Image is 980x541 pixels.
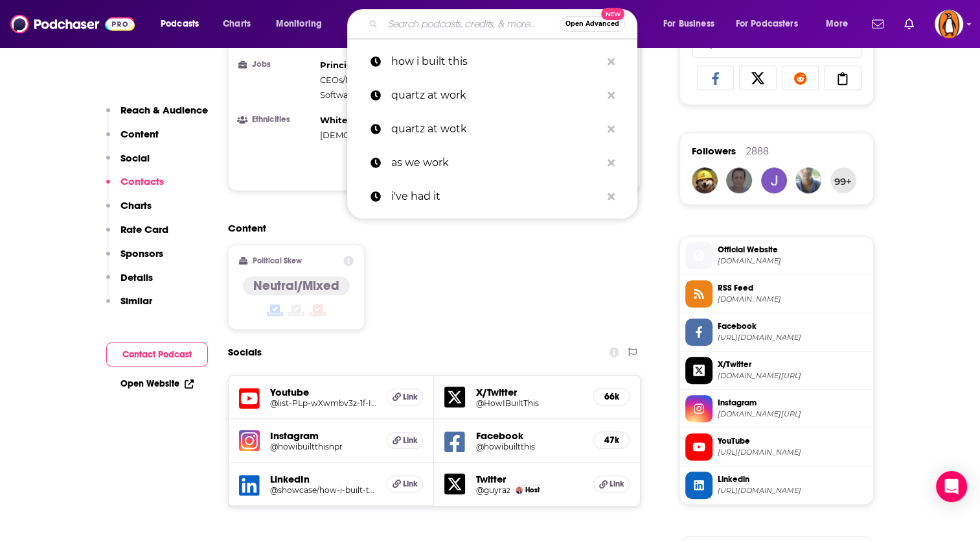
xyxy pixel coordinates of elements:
a: Open Website [120,378,194,389]
img: Podchaser - Follow, Share and Rate Podcasts [10,12,135,36]
a: Instagram[DOMAIN_NAME][URL] [685,395,868,422]
p: i've had it [391,180,601,213]
span: Monitoring [276,15,322,33]
a: how i built this [347,45,637,78]
a: @list-PLp-wXwmbv3z-1f-IDSSMABEEms7zLHPN [270,398,377,408]
a: Linkedin[URL][DOMAIN_NAME] [685,472,868,499]
p: Sponsors [120,247,163,259]
a: Link [387,389,423,405]
span: Instagram [718,397,868,409]
span: White / Caucasian [320,115,402,125]
p: quartz at work [391,78,601,112]
span: RSS Feed [718,282,868,294]
p: quartz at wotk [391,112,601,146]
h2: Socials [228,340,262,365]
button: Show profile menu [935,10,963,38]
button: Details [106,271,153,295]
button: open menu [267,14,339,34]
span: Open Advanced [565,21,619,27]
img: iconImage [239,430,260,451]
span: https://www.linkedin.com/in/showcase/how-i-built-this/ [718,486,868,496]
span: , [320,73,431,88]
h5: @guyraz [475,485,510,495]
span: X/Twitter [718,359,868,370]
input: Search podcasts, credits, & more... [383,14,560,34]
div: Open Intercom Messenger [936,471,967,502]
a: Link [387,432,423,449]
p: as we work [391,146,601,180]
button: Social [106,152,150,176]
span: Official Website [718,244,868,256]
span: instagram.com/howibuiltthisnpr [718,409,868,419]
span: https://www.facebook.com/howibuiltthis [718,333,868,343]
span: , [320,58,404,73]
a: Show notifications dropdown [867,13,889,35]
h5: Instagram [270,429,377,442]
a: Link [593,475,630,492]
a: Facebook[URL][DOMAIN_NAME] [685,319,868,346]
p: Reach & Audience [120,104,208,116]
a: hamdyalbasaly [726,167,752,193]
span: CEOs/Managing Directors [320,75,429,85]
span: , [320,128,422,143]
span: More [826,15,848,33]
span: wondery.com [718,256,868,266]
img: Robbie123213 [692,167,718,193]
p: Social [120,152,150,164]
span: Link [403,479,418,489]
button: Content [106,128,159,152]
h3: Jobs [239,60,315,69]
button: open menu [152,14,216,34]
a: @showcase/how-i-built-this/ [270,485,377,495]
p: Details [120,271,153,283]
button: Similar [106,295,152,319]
span: [DEMOGRAPHIC_DATA] [320,130,420,140]
span: Software Engineers [320,90,402,100]
button: Show More [239,156,630,180]
span: Link [610,479,624,489]
h5: 47k [604,435,619,446]
a: Official Website[DOMAIN_NAME] [685,242,868,269]
button: Rate Card [106,223,168,247]
a: i've had it [347,180,637,213]
span: Link [403,435,418,446]
span: Logged in as penguin_portfolio [935,10,963,38]
h5: Youtube [270,386,377,398]
span: New [601,8,624,20]
button: open menu [727,14,817,34]
p: Contacts [120,175,164,187]
p: how i built this [391,45,601,78]
span: twitter.com/HowIBuiltThis [718,371,868,381]
h4: Neutral/Mixed [253,278,339,294]
span: For Business [663,15,714,33]
p: Charts [120,199,152,211]
p: Rate Card [120,223,168,235]
a: Share on X/Twitter [739,66,777,90]
button: Open AdvancedNew [560,16,625,32]
p: Similar [120,295,152,307]
a: @howibuiltthis [475,442,583,451]
a: Share on Facebook [697,66,735,90]
span: Link [403,392,418,402]
a: Link [387,475,423,492]
button: Contacts [106,175,164,199]
a: @howibuiltthisnpr [270,442,377,451]
div: Search podcasts, credits, & more... [359,9,650,39]
h5: Facebook [475,429,583,442]
a: @HowIBuiltThis [475,398,583,408]
a: as we work [347,146,637,180]
span: Principals/Owners [320,60,402,70]
a: Charts [214,14,258,34]
button: open menu [654,14,731,34]
span: , [320,113,404,128]
img: User Profile [935,10,963,38]
span: YouTube [718,435,868,447]
a: Copy Link [824,66,861,90]
span: Charts [223,15,251,33]
button: Contact Podcast [106,343,208,367]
